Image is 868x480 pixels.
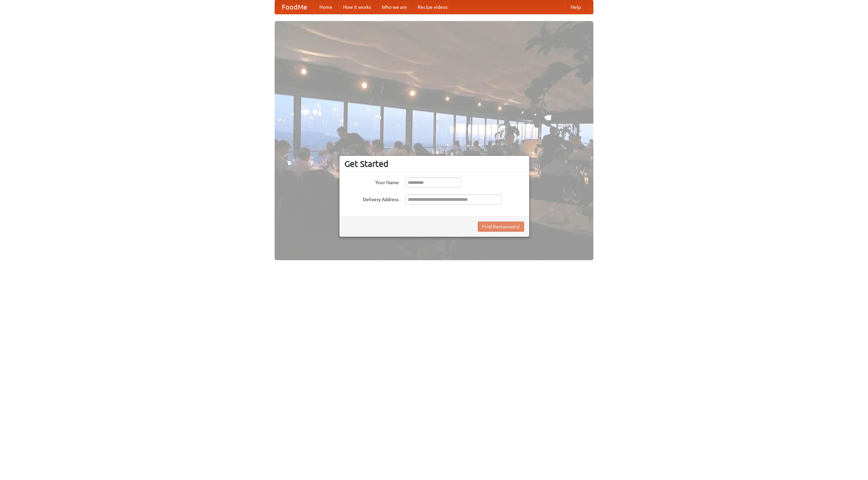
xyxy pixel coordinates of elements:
label: Delivery Address [344,194,399,203]
a: Recipe videos [412,0,453,14]
a: Help [565,0,586,14]
a: How it works [338,0,376,14]
a: Who we are [376,0,412,14]
button: Find Restaurants! [478,222,524,232]
h3: Get Started [344,159,524,169]
a: Home [314,0,338,14]
a: FoodMe [275,0,314,14]
label: Your Name [344,177,399,186]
